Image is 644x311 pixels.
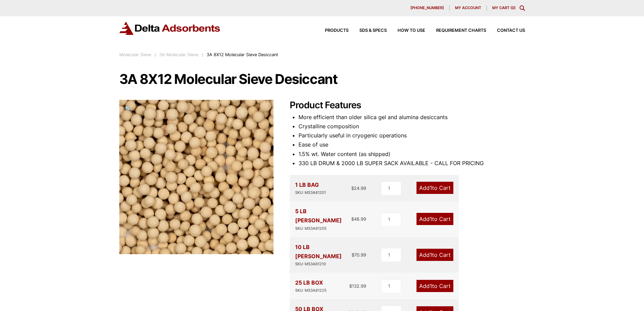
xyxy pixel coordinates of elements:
[325,28,349,33] span: Products
[405,5,450,11] a: [PHONE_NUMBER]
[486,28,525,33] a: Contact Us
[416,249,453,261] a: Add1to Cart
[119,100,138,118] a: View full-screen image gallery
[398,28,425,33] span: How to Use
[349,283,366,289] bdi: 132.99
[351,185,354,191] span: $
[295,207,352,231] div: 5 LB [PERSON_NAME]
[349,28,387,33] a: SDS & SPECS
[299,122,525,131] li: Crystalline composition
[295,225,352,232] div: SKU: MS3A81205
[295,180,326,196] div: 1 LB BAG
[314,28,349,33] a: Products
[430,251,432,258] span: 1
[119,100,273,254] img: 3A 8X12 Molecular Sieve Desiccant
[295,287,327,294] div: SKU: MS3A81225
[202,52,203,57] span: :
[387,28,425,33] a: How to Use
[351,216,354,222] span: $
[154,52,156,57] span: :
[416,182,453,194] a: Add1to Cart
[299,140,525,149] li: Ease of use
[436,28,486,33] span: Requirement Charts
[430,184,432,191] span: 1
[159,52,198,57] a: 3A Molecular Sieve
[119,52,151,57] a: Molecular Sieve
[416,280,453,292] a: Add1to Cart
[295,261,352,267] div: SKU: MS3A81210
[351,216,366,222] bdi: 48.99
[520,5,525,11] div: Toggle Modal Content
[290,100,525,111] h2: Product Features
[425,28,486,33] a: Requirement Charts
[119,22,221,35] img: Delta Adsorbents
[512,5,514,10] span: 0
[295,190,326,196] div: SKU: MS3A81201
[119,72,525,86] h1: 3A 8X12 Molecular Sieve Desiccant
[359,28,387,33] span: SDS & SPECS
[450,5,487,11] a: My account
[119,173,273,180] a: 3A 8X12 Molecular Sieve Desiccant
[207,52,278,57] span: 3A 8X12 Molecular Sieve Desiccant
[351,185,366,191] bdi: 24.99
[299,131,525,140] li: Particularly useful in cryogenic operations
[295,278,327,294] div: 25 LB BOX
[455,6,481,10] span: My account
[410,6,444,10] span: [PHONE_NUMBER]
[352,252,366,258] bdi: 70.99
[430,216,432,222] span: 1
[416,213,453,225] a: Add1to Cart
[299,159,525,168] li: 330 LB DRUM & 2000 LB SUPER SACK AVAILABLE - CALL FOR PRICING
[125,105,133,113] span: 🔍
[299,150,525,159] li: 1.5% wt. Water content (as shipped)
[497,28,525,33] span: Contact Us
[349,283,352,289] span: $
[295,243,352,267] div: 10 LB [PERSON_NAME]
[492,5,516,10] a: My Cart (0)
[299,113,525,122] li: More efficient than older silica gel and alumina desiccants
[430,283,432,289] span: 1
[352,252,354,258] span: $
